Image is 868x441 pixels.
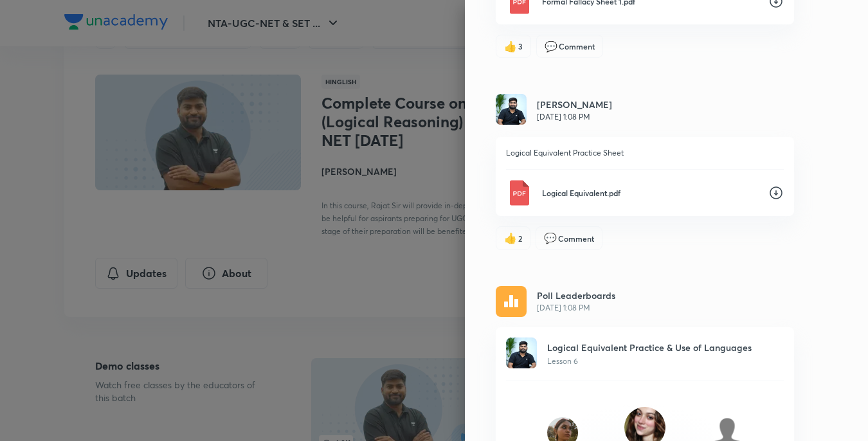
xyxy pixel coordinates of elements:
[506,337,537,368] img: Avatar
[504,232,517,244] span: like
[547,356,578,366] span: Lesson 6
[545,40,557,52] span: comment
[496,94,527,125] img: Avatar
[537,302,615,314] span: [DATE] 1:08 PM
[544,232,557,244] span: comment
[506,147,784,159] p: Logical Equivalent Practice Sheet
[504,40,517,52] span: like
[537,98,612,111] h6: [PERSON_NAME]
[496,286,527,317] img: rescheduled
[558,233,594,244] span: Comment
[547,341,752,354] p: Logical Equivalent Practice & Use of Languages
[537,289,615,302] p: Poll Leaderboards
[518,233,522,244] span: 2
[542,187,758,199] p: Logical Equivalent.pdf
[537,111,612,123] p: [DATE] 1:08 PM
[559,40,595,52] span: Comment
[518,40,523,52] span: 3
[506,180,532,206] img: Pdf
